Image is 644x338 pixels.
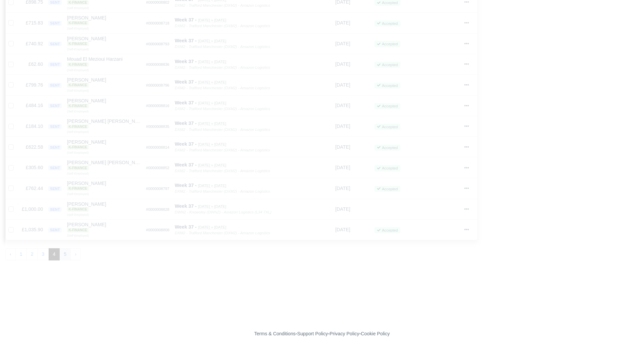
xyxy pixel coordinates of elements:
[361,331,390,336] a: Cookie Policy
[131,330,513,338] div: - - -
[297,331,328,336] a: Support Policy
[610,306,644,338] iframe: Chat Widget
[254,331,295,336] a: Terms & Conditions
[330,331,359,336] a: Privacy Policy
